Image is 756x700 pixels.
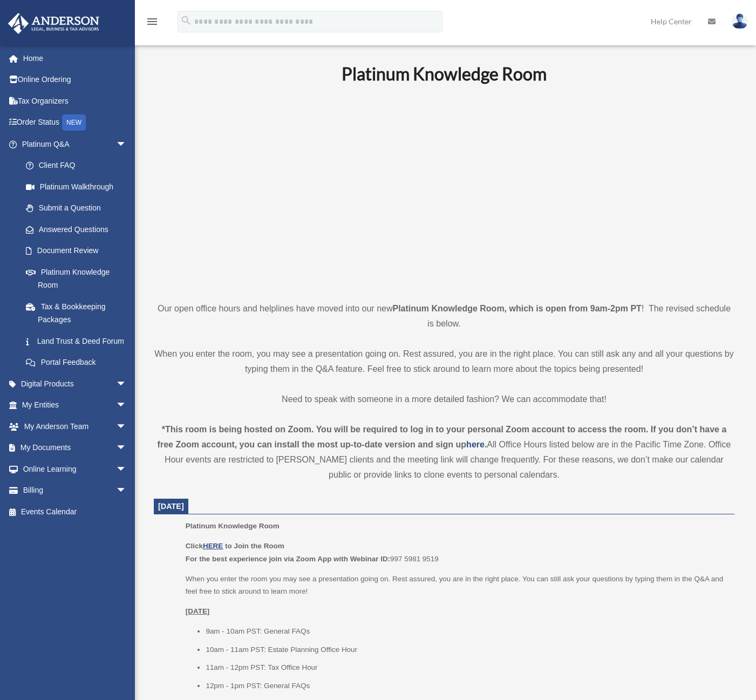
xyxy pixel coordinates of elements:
span: arrow_drop_down [116,373,138,395]
p: 997 5981 9519 [186,540,727,565]
li: 11am - 12pm PST: Tax Office Hour [206,661,727,674]
strong: Platinum Knowledge Room, which is open from 9am-2pm PT [393,304,642,313]
strong: . [485,440,487,449]
a: Events Calendar [8,501,143,522]
b: Platinum Knowledge Room [342,63,547,84]
p: When you enter the room you may see a presentation going on. Rest assured, you are in the right p... [186,573,727,598]
a: Platinum Walkthrough [15,176,143,198]
span: arrow_drop_down [116,395,138,417]
u: [DATE] [186,607,210,615]
img: User Pic [732,13,748,29]
a: Platinum Knowledge Room [15,261,138,296]
span: arrow_drop_down [116,416,138,438]
iframe: 231110_Toby_KnowledgeRoom [282,99,606,281]
a: Online Ordering [8,69,143,91]
strong: *This room is being hosted on Zoom. You will be required to log in to your personal Zoom account ... [158,425,727,449]
a: Platinum Q&Aarrow_drop_down [8,133,143,155]
span: [DATE] [158,502,184,511]
b: to Join the Room [225,542,284,550]
b: Click [186,542,225,550]
span: arrow_drop_down [116,133,138,155]
div: NEW [62,114,86,131]
a: here [466,440,485,449]
p: When you enter the room, you may see a presentation going on. Rest assured, you are in the right ... [154,346,734,377]
div: All Office Hours listed below are in the Pacific Time Zone. Office Hour events are restricted to ... [154,422,734,482]
a: Document Review [15,240,143,262]
p: Need to speak with someone in a more detailed fashion? We can accommodate that! [154,392,734,407]
a: My Anderson Teamarrow_drop_down [8,416,143,437]
span: arrow_drop_down [116,437,138,459]
a: My Documentsarrow_drop_down [8,437,143,459]
a: Portal Feedback [15,352,143,373]
img: Anderson Advisors Platinum Portal [5,13,103,34]
a: My Entitiesarrow_drop_down [8,395,143,416]
li: 12pm - 1pm PST: General FAQs [206,679,727,692]
b: For the best experience join via Zoom App with Webinar ID: [186,555,390,563]
i: menu [146,15,159,28]
a: Online Learningarrow_drop_down [8,458,143,480]
a: Order StatusNEW [8,112,143,134]
a: HERE [203,542,223,550]
a: Client FAQ [15,155,143,176]
span: arrow_drop_down [116,480,138,502]
li: 9am - 10am PST: General FAQs [206,625,727,638]
a: Submit a Question [15,198,143,219]
a: Home [8,47,143,69]
i: search [180,15,192,26]
span: Platinum Knowledge Room [186,522,280,530]
a: Tax & Bookkeeping Packages [15,296,143,330]
a: Answered Questions [15,219,143,240]
a: Billingarrow_drop_down [8,480,143,501]
p: Our open office hours and helplines have moved into our new ! The revised schedule is below. [154,301,734,331]
span: arrow_drop_down [116,458,138,480]
a: Land Trust & Deed Forum [15,330,143,352]
a: menu [146,19,159,28]
li: 10am - 11am PST: Estate Planning Office Hour [206,643,727,656]
a: Digital Productsarrow_drop_down [8,373,143,395]
a: Tax Organizers [8,90,143,112]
